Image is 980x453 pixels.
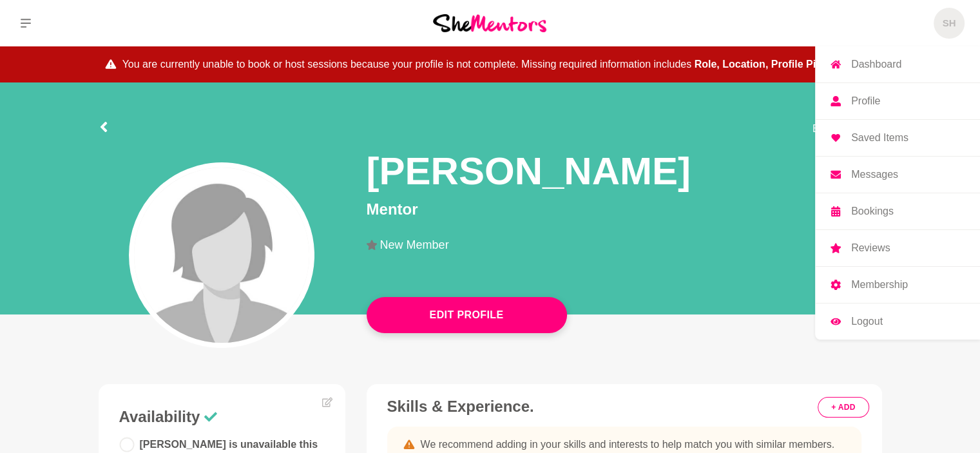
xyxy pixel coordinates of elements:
h3: Skills & Experience. [387,397,861,416]
p: Profile [851,96,880,106]
p: Bookings [851,206,894,217]
p: Reviews [851,243,890,253]
span: We recommend adding in your skills and interests to help match you with similar members. [421,437,835,452]
span: You are currently unable to book or host sessions because your profile is not complete. Missing r... [122,57,876,72]
a: Dashboard [815,46,980,82]
a: SHDashboardProfileSaved ItemsMessagesBookingsReviewsMembershipLogout [934,8,965,39]
h5: SH [943,17,956,30]
p: Messages [851,169,898,180]
h1: [PERSON_NAME] [367,147,691,195]
a: Bookings [815,193,980,229]
p: Logout [851,316,883,327]
a: Profile [815,83,980,119]
p: Mentor [367,198,882,221]
p: Saved Items [851,133,908,143]
img: She Mentors Logo [433,14,546,32]
a: Reviews [815,230,980,266]
span: Edit profile [812,121,861,137]
a: Saved Items [815,120,980,156]
p: Membership [851,280,908,290]
strong: role, location, profile pic [695,59,821,70]
a: Messages [815,157,980,193]
li: New Member [367,239,459,251]
button: Edit Profile [367,297,567,333]
p: Dashboard [851,59,901,70]
button: + ADD [818,397,869,418]
h3: Availability [119,407,325,427]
